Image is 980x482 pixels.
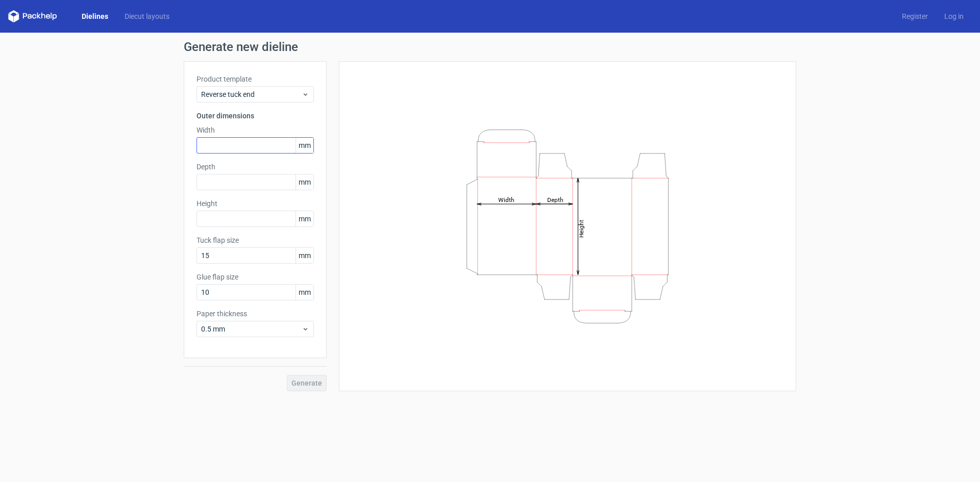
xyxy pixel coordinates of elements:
[498,196,514,203] tspan: Width
[894,11,936,21] a: Register
[73,11,116,21] a: Dielines
[184,41,796,53] h1: Generate new dieline
[197,125,314,135] label: Width
[197,309,314,319] label: Paper thickness
[197,272,314,282] label: Glue flap size
[197,162,314,172] label: Depth
[116,11,178,21] a: Diecut layouts
[547,196,563,203] tspan: Depth
[296,285,313,300] span: mm
[197,111,314,121] h3: Outer dimensions
[296,211,313,226] span: mm
[296,248,313,263] span: mm
[201,324,302,334] span: 0.5 mm
[578,219,585,237] tspan: Height
[197,74,314,84] label: Product template
[197,198,314,209] label: Height
[197,235,314,245] label: Tuck flap size
[296,174,313,190] span: mm
[296,138,313,153] span: mm
[936,11,972,21] a: Log in
[201,89,302,99] span: Reverse tuck end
